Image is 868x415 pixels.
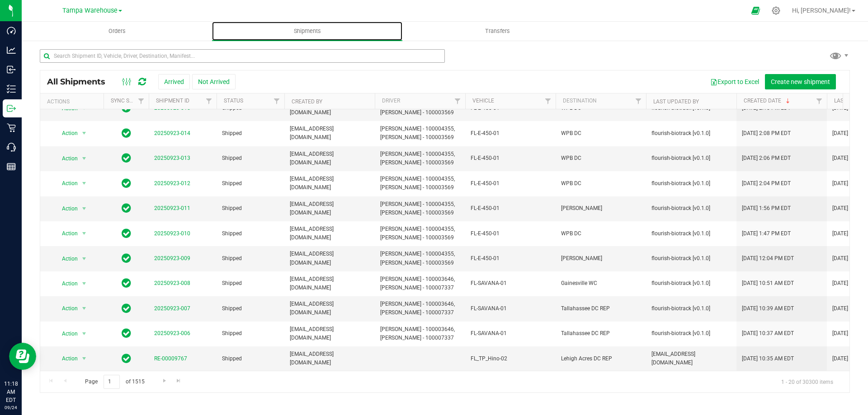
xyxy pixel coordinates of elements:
th: Driver [375,93,465,109]
a: Transfers [402,22,593,41]
span: Shipped [222,254,279,263]
a: Sync Status [111,98,146,104]
span: Action [54,127,78,140]
a: 20250923-014 [154,130,190,136]
iframe: Resource center [9,343,36,370]
a: Created By [292,98,322,105]
span: [EMAIL_ADDRESS][DOMAIN_NAME] [290,325,369,342]
span: [DATE] 2:08 PM EDT [742,129,791,138]
span: In Sync [122,352,131,365]
span: In Sync [122,227,131,240]
div: Manage settings [770,6,782,15]
span: select [79,277,90,290]
span: Shipped [222,354,279,363]
div: Actions [47,98,100,105]
p: 09/24 [4,404,18,411]
span: flourish-biotrack [v0.1.0] [651,179,710,188]
span: FL-SAVANA-01 [471,304,550,313]
input: 1 [104,375,120,389]
th: Destination [556,93,646,109]
span: [DATE] 1:56 PM EDT [742,204,791,213]
span: All Shipments [47,77,114,87]
span: [EMAIL_ADDRESS][DOMAIN_NAME] [290,275,369,292]
span: Action [54,227,78,240]
span: Action [54,177,78,190]
span: select [79,352,90,365]
span: [EMAIL_ADDRESS][DOMAIN_NAME] [290,150,369,167]
span: [EMAIL_ADDRESS][DOMAIN_NAME] [290,125,369,142]
span: FL-E-450-01 [471,154,550,163]
a: 20250923-012 [154,180,190,187]
span: Shipped [222,329,279,338]
a: Created Date [744,98,792,104]
span: Lehigh Acres DC REP [561,354,641,363]
a: Orders [22,22,212,41]
inline-svg: Inbound [7,65,16,74]
span: WPB DC [561,179,641,188]
span: select [79,252,90,265]
span: In Sync [122,327,131,340]
span: WPB DC [561,154,641,163]
span: [PERSON_NAME] - 100004355, [PERSON_NAME] - 100003569 [380,225,460,242]
a: Filter [812,93,827,109]
span: [PERSON_NAME] [561,254,641,263]
span: Transfers [473,27,522,35]
span: Shipped [222,204,279,213]
a: 20250923-006 [154,330,190,336]
span: Create new shipment [771,78,830,85]
span: [EMAIL_ADDRESS][DOMAIN_NAME] [290,175,369,192]
span: [EMAIL_ADDRESS][DOMAIN_NAME] [290,225,369,242]
span: [EMAIL_ADDRESS][DOMAIN_NAME] [651,350,731,367]
span: Shipped [222,304,279,313]
inline-svg: Reports [7,162,16,171]
a: Filter [134,93,149,109]
button: Not Arrived [192,74,236,89]
span: [PERSON_NAME] - 100003646, [PERSON_NAME] - 100007337 [380,325,460,342]
a: 20250923-010 [154,230,190,237]
span: [DATE] 10:37 AM EDT [742,329,794,338]
span: Shipped [222,129,279,138]
span: flourish-biotrack [v0.1.0] [651,229,710,238]
span: In Sync [122,277,131,289]
span: Tallahassee DC REP [561,304,641,313]
a: Shipments [212,22,402,41]
span: FL-SAVANA-01 [471,279,550,288]
button: Create new shipment [765,74,836,89]
a: Go to the next page [158,375,171,387]
a: 20250923-008 [154,280,190,286]
a: Filter [631,93,646,109]
a: 20250923-013 [154,155,190,161]
span: [EMAIL_ADDRESS][DOMAIN_NAME] [290,350,369,367]
span: Hi, [PERSON_NAME]! [792,7,851,14]
button: Export to Excel [704,74,765,89]
span: select [79,302,90,315]
span: select [79,202,90,215]
span: [PERSON_NAME] - 100003646, [PERSON_NAME] - 100007337 [380,275,460,292]
a: Filter [269,93,284,109]
a: Shipment ID [156,98,189,104]
a: Filter [450,93,465,109]
inline-svg: Dashboard [7,26,16,35]
span: Action [54,277,78,290]
span: flourish-biotrack [v0.1.0] [651,204,710,213]
span: In Sync [122,252,131,265]
span: [DATE] 2:04 PM EDT [742,179,791,188]
span: flourish-biotrack [v0.1.0] [651,329,710,338]
span: [DATE] 10:39 AM EDT [742,304,794,313]
span: In Sync [122,202,131,214]
span: FL-E-450-01 [471,254,550,263]
span: Tampa Warehouse [62,7,118,14]
span: flourish-biotrack [v0.1.0] [651,254,710,263]
span: select [79,327,90,340]
a: Last Updated By [653,98,699,105]
span: [DATE] 2:06 PM EDT [742,154,791,163]
span: FL-E-450-01 [471,129,550,138]
span: [DATE] 10:35 AM EDT [742,354,794,363]
span: FL_TP_Hino-02 [471,354,550,363]
span: [PERSON_NAME] - 100004355, [PERSON_NAME] - 100003569 [380,250,460,267]
span: select [79,152,90,165]
span: select [79,227,90,240]
p: 11:18 AM EDT [4,380,18,404]
span: [PERSON_NAME] - 100003646, [PERSON_NAME] - 100007337 [380,300,460,317]
span: [DATE] 10:51 AM EDT [742,279,794,288]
